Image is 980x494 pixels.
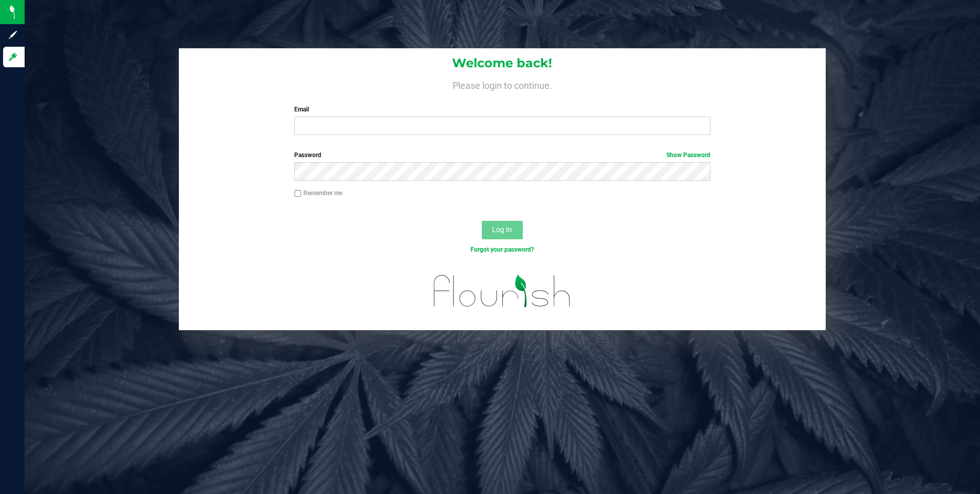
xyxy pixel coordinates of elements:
img: flourish_logo.svg [421,265,583,317]
label: Remember me [294,188,342,198]
span: Log In [492,225,512,234]
h1: Welcome back! [179,56,826,70]
a: Forgot your password? [471,246,534,253]
label: Email [294,105,710,114]
button: Log In [482,221,523,239]
span: Password [294,151,321,159]
a: Show Password [666,151,710,159]
inline-svg: Sign up [8,30,18,40]
h4: Please login to continue. [179,78,826,90]
inline-svg: Log in [8,52,18,62]
input: Remember me [294,190,301,197]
